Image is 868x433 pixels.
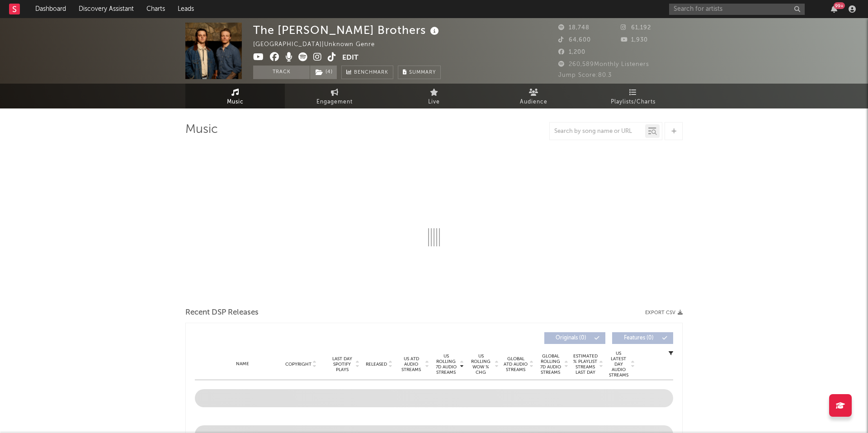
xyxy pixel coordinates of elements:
[503,356,528,372] span: Global ATD Audio Streams
[834,2,845,9] div: 99 +
[621,37,648,43] span: 1,930
[583,84,683,108] a: Playlists/Charts
[573,353,598,375] span: Estimated % Playlist Streams Last Day
[558,49,585,55] span: 1,200
[520,97,547,108] span: Audience
[611,97,656,108] span: Playlists/Charts
[538,353,563,375] span: Global Rolling 7D Audio Streams
[831,5,837,13] button: 99+
[434,353,458,375] span: US Rolling 7D Audio Streams
[428,97,440,108] span: Live
[310,66,337,79] button: (4)
[285,362,311,367] span: Copyright
[185,84,285,108] a: Music
[558,37,591,43] span: 64,600
[612,332,673,344] button: Features(0)
[558,25,590,31] span: 18,748
[645,310,683,315] button: Export CSV
[621,25,651,31] span: 61,192
[366,362,387,367] span: Released
[354,67,388,78] span: Benchmark
[558,61,649,67] span: 260,589 Monthly Listeners
[310,66,337,79] span: ( 4 )
[558,72,612,78] span: Jump Score: 80.3
[330,356,354,372] span: Last Day Spotify Plays
[316,97,353,108] span: Engagement
[253,23,441,38] div: The [PERSON_NAME] Brothers
[213,361,272,367] div: Name
[253,66,310,79] button: Track
[484,84,583,108] a: Audience
[399,356,424,372] span: US ATD Audio Streams
[342,52,359,64] button: Edit
[544,332,605,344] button: Originals(0)
[669,4,805,15] input: Search for artists
[550,335,592,341] span: Originals ( 0 )
[227,97,244,108] span: Music
[398,66,441,79] button: Summary
[384,84,484,108] a: Live
[341,66,393,79] a: Benchmark
[253,39,385,50] div: [GEOGRAPHIC_DATA] | Unknown Genre
[285,84,384,108] a: Engagement
[409,70,436,75] span: Summary
[618,335,660,341] span: Features ( 0 )
[468,353,493,375] span: US Rolling WoW % Chg
[185,307,259,318] span: Recent DSP Releases
[608,351,629,378] span: US Latest Day Audio Streams
[550,128,645,135] input: Search by song name or URL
